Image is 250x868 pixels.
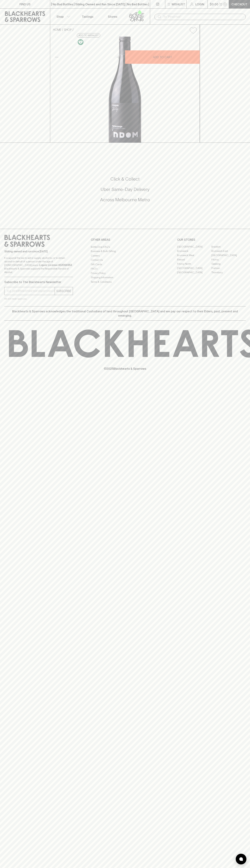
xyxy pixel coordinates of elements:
[177,266,211,270] a: [GEOGRAPHIC_DATA]
[211,266,246,270] a: Prahran
[163,14,243,20] input: Try "Pinot noir"
[75,9,100,24] a: Tastings
[210,2,218,6] p: $0.00
[77,33,100,38] button: Add to wishlist
[7,309,243,318] p: Blackhearts & Sparrows acknowledges the traditional Custodians of land throughout [GEOGRAPHIC_DAT...
[125,50,200,64] button: ADD TO CART
[4,162,246,222] div: Call to action block
[177,245,211,249] a: [GEOGRAPHIC_DATA]
[91,262,159,266] a: Gift Cards
[195,2,204,6] p: Login
[177,249,211,253] a: Brunswick
[50,9,75,24] button: Shop
[53,28,61,31] a: HOME
[211,245,246,249] a: Braddon
[91,249,159,253] a: Business & Bulk Gifting
[4,197,246,203] h5: Across Melbourne Metro
[211,270,246,275] a: Thornbury
[231,2,247,6] p: Checkout
[177,258,211,262] a: Elwood
[177,253,211,258] a: Brunswick West
[4,186,246,192] h5: Uber Same-Day Delivery
[39,264,72,266] strong: Liquor License #32064953
[177,238,246,242] p: OUR STORES
[4,250,73,253] p: Sibling owned and run since [DATE]
[82,14,93,19] p: Tastings
[172,2,185,6] p: Wishlist
[91,267,159,271] a: FAQ's
[211,262,246,266] a: Geelong
[91,275,159,280] a: Shipping Information
[211,258,246,262] a: Fitzroy
[4,297,73,301] p: We will never spam you
[64,28,72,31] a: SHOP
[56,289,71,293] p: SUBSCRIBE
[177,262,211,266] a: Fitzroy North
[91,245,159,249] a: Bottle Drop FAQ's
[19,2,31,6] p: FIND US
[108,14,117,19] p: Stores
[91,280,159,284] a: Terms & Conditions
[177,270,211,275] a: [GEOGRAPHIC_DATA]
[91,238,159,242] p: OTHER AREAS
[100,9,125,24] a: Stores
[224,3,226,5] p: 0
[91,253,159,258] a: Careers
[91,271,159,275] a: Privacy Policy
[78,39,83,45] img: Vegan
[153,55,172,59] p: ADD TO CART
[211,253,246,258] a: [GEOGRAPHIC_DATA]
[4,176,246,182] h5: Click & Collect
[7,288,55,294] input: e.g. jane@blackheartsandsparrows.com.au
[55,287,73,295] button: SUBSCRIBE
[77,38,84,46] a: Made without the use of any animal products.
[56,14,64,19] p: Shop
[91,258,159,262] a: Contact Us
[50,37,200,143] img: 40824.png
[4,280,73,284] p: Subscribe to The Blackhearts Newsletter
[188,26,198,35] button: Add to wishlist
[211,249,246,253] a: Brunswick East
[239,857,243,861] img: bubble-icon
[4,256,73,274] p: It is against the law to sell or supply alcohol to, or to obtain alcohol on behalf of a person un...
